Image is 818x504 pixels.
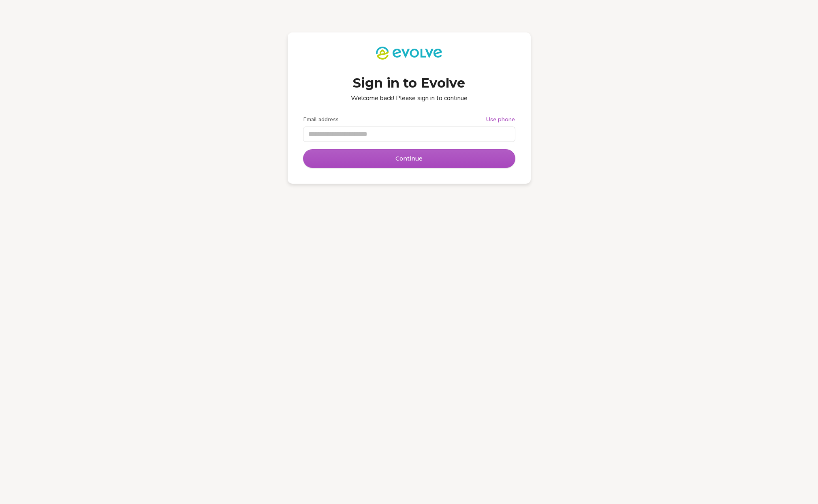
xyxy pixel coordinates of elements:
label: Email address [303,116,339,124]
button: Continue [303,150,515,167]
img: Evolve [376,47,442,60]
h1: Sign in to Evolve [303,74,515,92]
span: Continue [395,154,423,163]
p: Welcome back! Please sign in to continue [303,94,515,103]
a: Use phone [486,116,515,124]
